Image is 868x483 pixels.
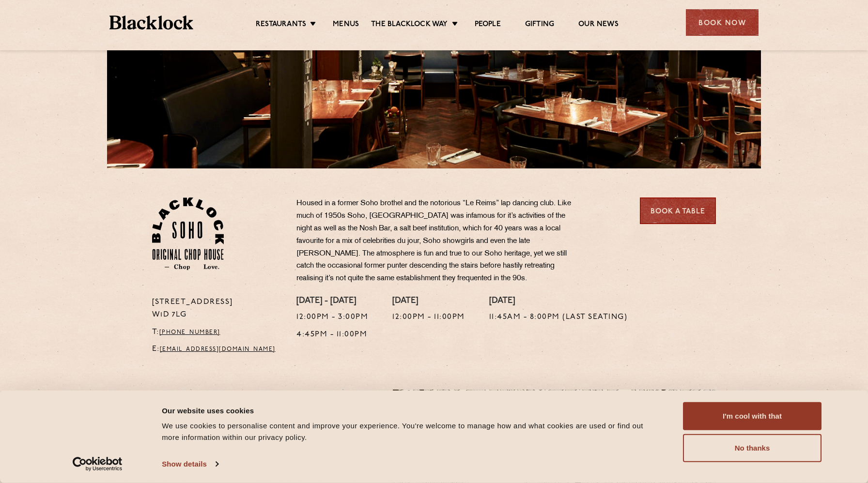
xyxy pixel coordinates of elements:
[296,311,368,324] p: 12:00pm - 3:00pm
[159,330,220,335] a: [PHONE_NUMBER]
[162,405,661,416] div: Our website uses cookies
[686,9,759,36] div: Book Now
[392,296,465,307] h4: [DATE]
[640,197,716,224] a: Book a Table
[296,296,368,307] h4: [DATE] - [DATE]
[489,296,628,307] h4: [DATE]
[489,311,628,324] p: 11:45am - 8:00pm (Last seating)
[333,20,359,30] a: Menus
[683,402,821,430] button: I'm cool with that
[109,15,193,30] img: BL_Textured_Logo-footer-cropped.svg
[152,296,282,321] p: [STREET_ADDRESS] W1D 7LG
[371,20,448,30] a: The Blacklock Way
[578,20,619,30] a: Our News
[683,434,821,462] button: No thanks
[55,457,140,471] a: Usercentrics Cookiebot - opens in a new window
[152,343,282,356] p: E:
[152,197,224,270] img: Soho-stamp-default.svg
[256,20,306,30] a: Restaurants
[296,329,368,341] p: 4:45pm - 11:00pm
[525,20,554,30] a: Gifting
[392,311,465,324] p: 12:00pm - 11:00pm
[152,326,282,339] p: T:
[475,20,501,30] a: People
[160,347,276,352] a: [EMAIL_ADDRESS][DOMAIN_NAME]
[162,457,218,471] a: Show details
[296,197,582,285] p: Housed in a former Soho brothel and the notorious “Le Reims” lap dancing club. Like much of 1950s...
[162,420,661,443] div: We use cookies to personalise content and improve your experience. You're welcome to manage how a...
